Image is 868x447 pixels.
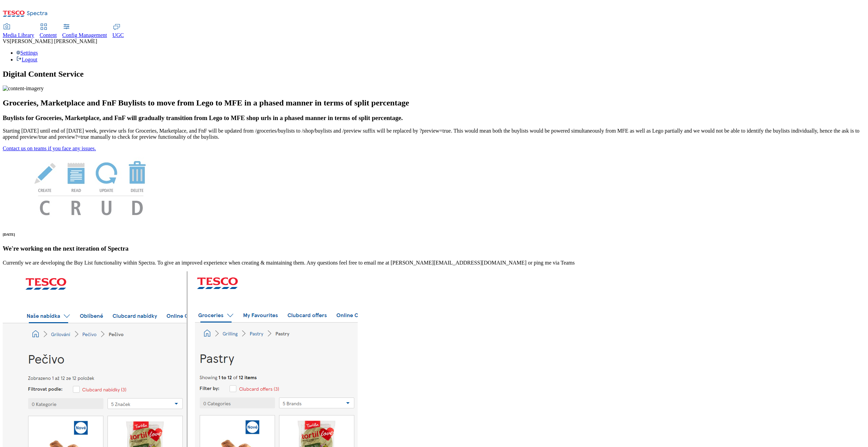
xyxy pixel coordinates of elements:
[3,260,865,266] p: Currently we are developing the Buy List functionality within Spectra. To give an improved experi...
[16,50,38,56] a: Settings
[3,38,9,44] span: VS
[9,38,97,44] span: [PERSON_NAME] [PERSON_NAME]
[3,24,34,38] a: Media Library
[113,24,124,38] a: UGC
[3,245,865,252] h3: We're working on the next iteration of Spectra
[40,24,57,38] a: Content
[62,32,107,38] span: Config Management
[3,232,865,236] h6: [DATE]
[3,85,44,92] img: content-imagery
[3,98,865,108] h2: Groceries, Marketplace and FnF Buylists to move from Lego to MFE in a phased manner in terms of s...
[16,57,37,62] a: Logout
[3,70,865,79] h1: Digital Content Service
[3,114,865,122] h3: Buylists for Groceries, Marketplace, and FnF will gradually transition from Lego to MFE shop urls...
[40,32,57,38] span: Content
[3,32,34,38] span: Media Library
[3,152,179,222] img: News Image
[3,145,96,151] a: Contact us on teams if you face any issues.
[3,128,865,140] p: Starting [DATE] until end of [DATE] week, preview urls for Groceries, Marketplace, and FnF will b...
[113,32,124,38] span: UGC
[62,24,107,38] a: Config Management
